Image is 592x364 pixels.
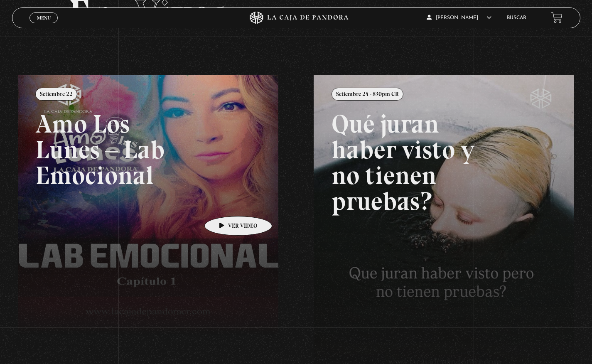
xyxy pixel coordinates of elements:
[551,12,563,23] a: View your shopping cart
[34,22,54,28] span: Cerrar
[427,15,491,20] span: [PERSON_NAME]
[37,15,51,20] span: Menu
[507,15,526,20] a: Buscar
